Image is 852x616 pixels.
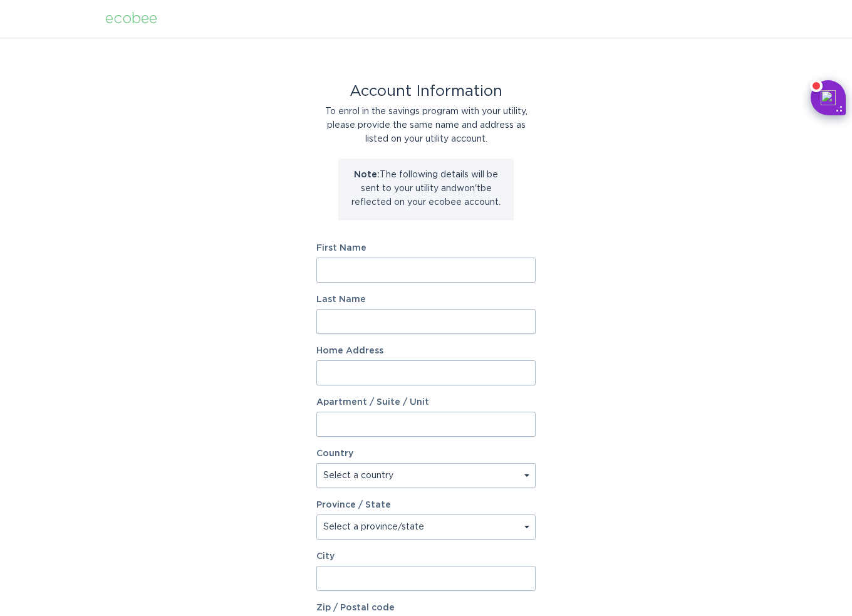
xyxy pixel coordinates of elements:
div: To enrol in the savings program with your utility, please provide the same name and address as li... [316,105,536,146]
label: Province / State [316,501,391,509]
label: City [316,552,536,561]
p: The following details will be sent to your utility and won't be reflected on your ecobee account. [348,168,504,209]
label: Home Address [316,347,536,355]
strong: Note: [354,170,380,179]
label: Zip / Postal code [316,603,536,612]
div: Account Information [316,85,536,98]
div: ecobee [105,12,157,26]
label: Last Name [316,295,536,304]
label: Apartment / Suite / Unit [316,398,536,407]
label: Country [316,449,353,458]
label: First Name [316,244,536,253]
